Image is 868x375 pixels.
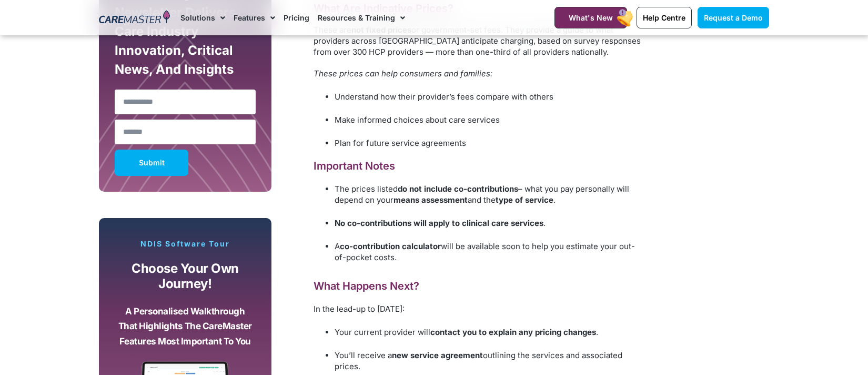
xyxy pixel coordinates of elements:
[335,115,500,125] span: Make informed choices about care services
[335,327,645,338] p: Your current provider will .
[637,7,692,28] a: Help Centre
[139,160,165,165] span: Submit
[314,159,645,173] h3: Important Notes
[430,327,596,337] strong: contact you to explain any pricing changes
[99,10,170,26] img: CareMaster Logo
[117,261,253,291] p: Choose your own journey!
[340,241,441,251] strong: co-contribution calculator
[335,218,543,228] strong: No co-contributions will apply to clinical care services
[392,350,483,360] strong: new service agreement
[496,195,553,205] strong: type of service
[643,13,685,22] span: Help Centre
[335,183,645,205] p: The prices listed – what you pay personally will depend on your and the .
[314,68,492,78] i: These prices can help consumers and families:
[335,350,645,372] p: You’ll receive a outlining the services and associated prices.
[335,241,645,263] p: A will be available soon to help you estimate your out-of-pocket costs.
[393,195,468,205] strong: means assessment
[335,218,645,229] p: .
[115,150,188,176] button: Submit
[569,13,613,22] span: What's New
[314,279,645,293] h2: What Happens Next?
[314,24,645,57] p: These are or government-set fees. They provide a guide to what providers across [GEOGRAPHIC_DATA]...
[398,184,518,194] strong: do not include co-contributions
[554,7,627,28] a: What's New
[314,303,645,314] p: In the lead-up to [DATE]:
[109,239,261,249] p: NDIS Software Tour
[117,304,253,349] p: A personalised walkthrough that highlights the CareMaster features most important to you
[704,13,763,22] span: Request a Demo
[335,137,645,149] p: Plan for future service agreements
[698,7,769,28] a: Request a Demo
[335,91,645,102] p: Understand how their provider’s fees compare with others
